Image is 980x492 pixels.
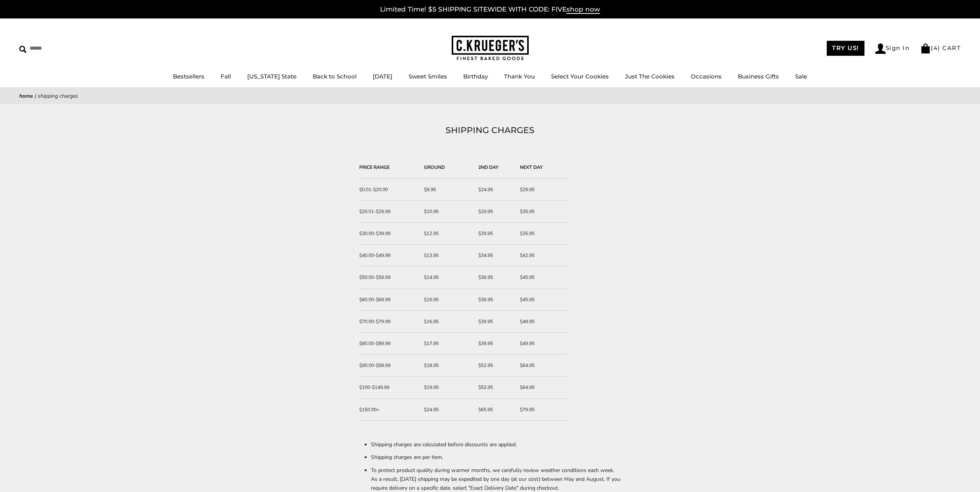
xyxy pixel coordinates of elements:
[221,73,231,80] a: Fall
[516,267,568,289] td: $45.95
[420,311,474,333] td: $16.95
[371,451,621,464] li: Shipping charges are per item.
[920,43,931,53] img: Bag
[478,407,493,413] span: $65.95
[875,43,910,54] a: Sign In
[424,164,445,170] strong: GROUND
[474,179,516,201] td: $24.95
[359,384,389,390] span: $100-$149.99
[474,289,516,311] td: $36.95
[359,333,420,355] td: $80.00-$89.99
[420,289,474,311] td: $15.95
[173,73,204,80] a: Bestsellers
[420,245,474,267] td: $13.95
[31,123,949,137] h1: SHIPPING CHARGES
[424,384,439,390] span: $19.95
[474,333,516,355] td: $39.95
[920,44,961,52] a: (4) CART
[516,245,568,267] td: $42.95
[373,73,392,80] a: [DATE]
[19,92,33,100] a: Home
[359,245,420,267] td: $40.00-$49.99
[359,208,390,215] span: $20.01-$29.99
[516,223,568,245] td: $35.95
[520,164,543,170] strong: NEXT DAY
[827,41,864,56] a: TRY US!
[474,355,516,377] td: $52.95
[474,311,516,333] td: $39.95
[516,311,568,333] td: $49.95
[359,407,379,413] span: $150.00+
[516,333,568,355] td: $49.95
[359,179,420,201] td: $0.01-$20.00
[691,73,722,80] a: Occasions
[566,5,600,14] span: shop now
[551,73,609,80] a: Select Your Cookies
[19,92,961,100] nav: breadcrumbs
[625,73,675,80] a: Just The Cookies
[409,73,447,80] a: Sweet Smiles
[520,384,534,390] span: $64.95
[424,407,439,413] span: $24.95
[313,73,357,80] a: Back to School
[738,73,779,80] a: Business Gifts
[420,333,474,355] td: $17.95
[420,179,474,201] td: $9.95
[19,42,111,54] input: Search
[420,201,474,223] td: $10.95
[516,179,568,201] td: $29.95
[420,355,474,377] td: $18.95
[35,92,36,100] span: |
[463,73,488,80] a: Birthday
[795,73,807,80] a: Sale
[520,407,534,413] span: $79.95
[19,46,27,53] img: Search
[474,245,516,267] td: $34.95
[504,73,535,80] a: Thank You
[420,223,474,245] td: $12.95
[474,223,516,245] td: $29.95
[478,384,493,390] span: $52.95
[516,289,568,311] td: $45.95
[359,164,390,170] strong: PRICE RANGE
[38,92,78,100] span: SHIPPING CHARGES
[516,201,568,223] td: $35.95
[359,289,420,311] td: $60.00-$69.99
[247,73,297,80] a: [US_STATE] State
[359,311,420,333] td: $70.00-$79.99
[875,43,886,54] img: Account
[478,164,499,170] strong: 2ND DAY
[371,438,621,451] li: Shipping charges are calculated before discounts are applied.
[420,267,474,289] td: $14.95
[933,44,938,52] span: 4
[380,5,600,14] a: Limited Time! $5 SHIPPING SITEWIDE WITH CODE: FIVEshop now
[474,267,516,289] td: $36.95
[359,362,390,369] span: $90.00-$99.99
[516,355,568,377] td: $64.95
[359,267,420,289] td: $50.00-$59.99
[359,230,416,237] div: $30.00-$39.99
[452,36,529,61] img: C.KRUEGER'S
[474,201,516,223] td: $29.95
